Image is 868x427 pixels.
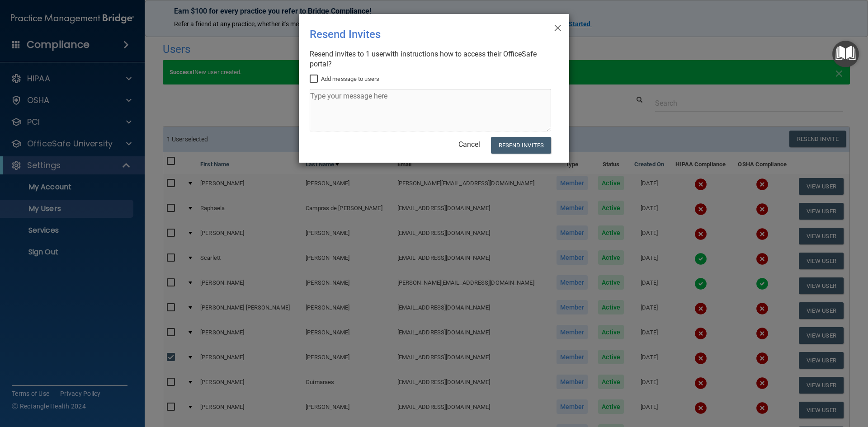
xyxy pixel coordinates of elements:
button: Resend Invites [491,137,551,154]
button: Open Resource Center [832,41,859,67]
a: Cancel [458,140,480,149]
div: Resend invites to 1 user with instructions how to access their OfficeSafe portal? [310,49,551,69]
span: × [554,18,562,36]
input: Add message to users [310,75,320,83]
label: Add message to users [310,74,379,84]
div: Resend Invites [310,21,521,47]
